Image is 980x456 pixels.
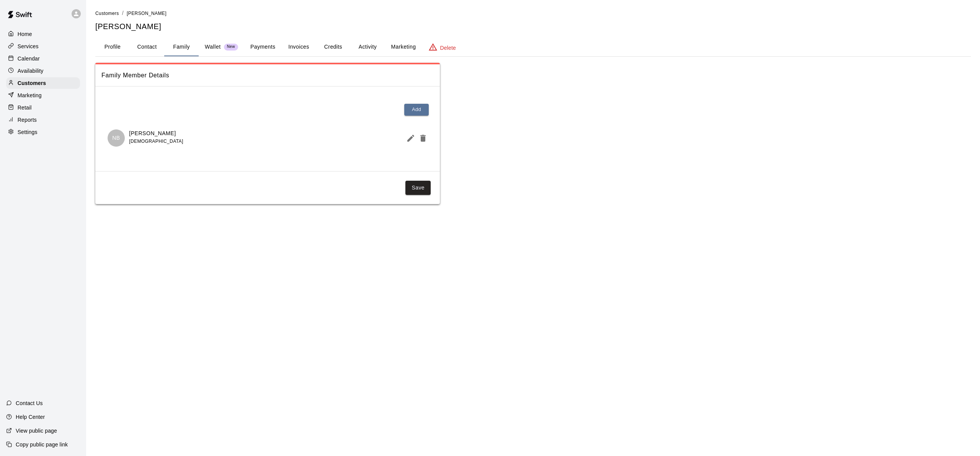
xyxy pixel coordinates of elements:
a: Home [6,28,80,40]
p: Settings [18,128,38,136]
p: NB [112,134,120,142]
button: Payments [244,38,281,56]
p: Help Center [16,413,45,421]
div: basic tabs example [95,38,971,56]
button: Credits [316,38,350,56]
button: Save [405,181,431,195]
a: Customers [6,77,80,89]
span: [PERSON_NAME] [127,11,167,16]
span: New [224,44,238,49]
p: Delete [440,44,456,52]
nav: breadcrumb [95,9,971,18]
a: Retail [6,102,80,113]
a: Marketing [6,90,80,101]
p: Wallet [205,43,221,51]
p: Customers [18,79,46,87]
p: Calendar [18,55,40,62]
a: Services [6,41,80,52]
p: [PERSON_NAME] [129,129,183,137]
h5: [PERSON_NAME] [95,21,971,32]
button: Profile [95,38,130,56]
p: Copy public page link [16,441,68,448]
li: / [122,9,124,17]
a: Customers [95,10,119,16]
a: Availability [6,65,80,77]
button: Edit Member [403,131,415,146]
button: Add [404,104,429,116]
span: [DEMOGRAPHIC_DATA] [129,139,183,144]
p: Reports [18,116,37,124]
a: Settings [6,126,80,138]
p: View public page [16,427,57,435]
button: Contact [130,38,164,56]
div: Noah Beebe [108,129,125,147]
span: Customers [95,11,119,16]
a: Calendar [6,53,80,64]
span: Family Member Details [101,70,434,80]
p: Contact Us [16,399,43,407]
button: Delete [415,131,428,146]
p: Home [18,30,32,38]
p: Retail [18,104,32,111]
button: Activity [350,38,385,56]
p: Services [18,42,39,50]
button: Invoices [281,38,316,56]
p: Availability [18,67,44,75]
p: Marketing [18,92,42,99]
button: Marketing [385,38,422,56]
a: Reports [6,114,80,126]
button: Family [164,38,199,56]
